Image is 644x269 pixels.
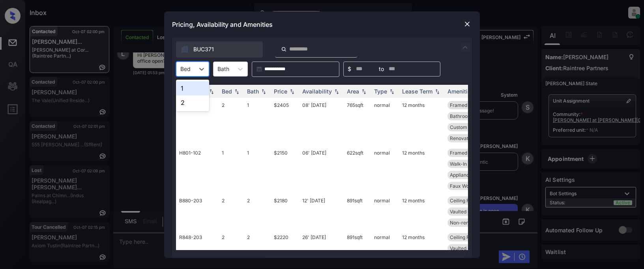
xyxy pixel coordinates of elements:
span: Vaulted Ceiling... [450,245,487,251]
img: sorting [433,88,441,94]
td: 26' [DATE] [299,230,344,267]
img: icon-zuma [181,45,189,53]
div: Type [374,88,387,95]
img: sorting [360,88,368,94]
img: sorting [233,88,241,94]
td: $2220 [271,230,299,267]
td: 12 months [399,146,444,193]
td: 12 months [399,193,444,230]
td: 08' [DATE] [299,98,344,146]
td: $2150 [271,146,299,193]
td: 2 [219,193,244,230]
td: $2405 [271,98,299,146]
td: 2 [219,98,244,146]
div: Availability [302,88,332,95]
td: 622 sqft [344,146,371,193]
div: Amenities [447,88,474,95]
td: 891 sqft [344,193,371,230]
div: Area [347,88,359,95]
td: F812-103 [176,98,219,146]
td: 1 [244,146,271,193]
td: B880-203 [176,193,219,230]
span: BUC371 [193,45,214,54]
img: sorting [288,88,296,94]
td: 1 [219,146,244,193]
img: icon-zuma [281,46,287,53]
td: 2 [244,193,271,230]
img: icon-zuma [461,43,470,52]
span: Non-renovated C... [450,220,492,226]
span: Framed Bathroom... [450,102,494,108]
td: 06' [DATE] [299,146,344,193]
div: 1 [176,81,209,95]
td: 2 [244,230,271,267]
img: sorting [208,88,215,94]
div: Bed [222,88,232,95]
div: Price [274,88,287,95]
td: 12' [DATE] [299,193,344,230]
span: Walk-In Closets [450,161,485,167]
td: R848-203 [176,230,219,267]
span: Custom Cabinets [450,124,488,130]
span: Faux Wood Cover... [450,183,493,189]
span: Renovation Esp... [450,135,488,141]
td: normal [371,98,399,146]
td: $2180 [271,193,299,230]
td: 12 months [399,98,444,146]
td: H801-102 [176,146,219,193]
span: $ [348,65,351,73]
span: Ceiling Fan [450,198,475,204]
span: Framed Bathroom... [450,150,494,156]
td: normal [371,146,399,193]
div: Bath [247,88,259,95]
img: sorting [333,88,341,94]
td: 12 months [399,230,444,267]
div: Lease Term [402,88,432,95]
div: 2 [176,95,209,110]
td: 891 sqft [344,230,371,267]
td: normal [371,230,399,267]
td: 1 [244,98,271,146]
span: to [379,65,384,73]
td: 765 sqft [344,98,371,146]
span: Bathroom Cabine... [450,113,492,119]
td: normal [371,193,399,230]
span: Appliance Packa... [450,172,491,178]
img: sorting [388,88,396,94]
td: 2 [219,230,244,267]
img: sorting [260,88,268,94]
div: Pricing, Availability and Amenities [164,11,480,37]
span: Ceiling Fan [450,234,475,240]
img: close [463,20,471,28]
span: Vaulted Ceiling... [450,209,487,215]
